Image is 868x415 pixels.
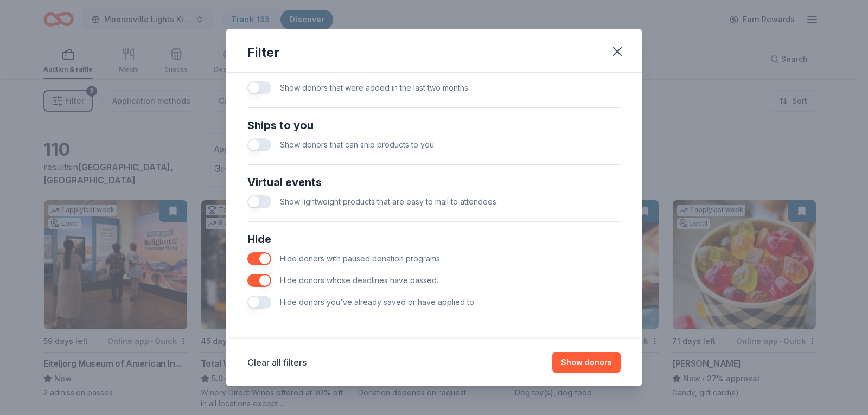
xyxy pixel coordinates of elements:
[247,117,621,134] div: Ships to you
[280,254,442,263] span: Hide donors with paused donation programs.
[280,276,438,285] span: Hide donors whose deadlines have passed.
[552,352,621,373] button: Show donors
[247,231,621,248] div: Hide
[247,356,307,369] button: Clear all filters
[280,140,436,149] span: Show donors that can ship products to you.
[280,83,470,92] span: Show donors that were added in the last two months.
[280,297,476,307] span: Hide donors you've already saved or have applied to.
[247,174,621,191] div: Virtual events
[280,197,498,206] span: Show lightweight products that are easy to mail to attendees.
[247,44,279,61] div: Filter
